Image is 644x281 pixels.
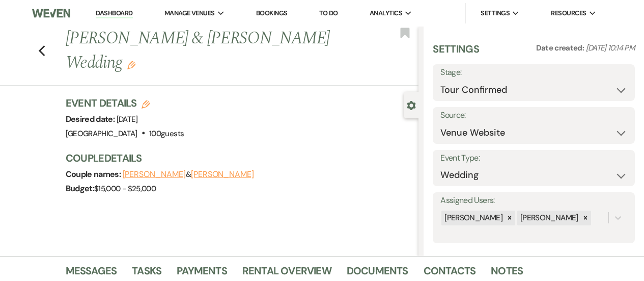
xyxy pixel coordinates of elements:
button: Close lead details [407,100,416,110]
span: 100 guests [149,129,184,139]
span: [GEOGRAPHIC_DATA] [66,129,137,139]
span: Desired date: [66,114,117,124]
a: Dashboard [96,9,132,18]
span: & [123,169,254,180]
a: Bookings [256,9,288,17]
label: Stage: [440,65,627,80]
span: Analytics [370,8,402,18]
label: Source: [440,108,627,123]
span: Manage Venues [164,8,215,18]
span: $15,000 - $25,000 [94,184,156,194]
label: Assigned Users: [440,193,627,208]
h3: Couple Details [66,151,409,165]
span: Couple names: [66,169,123,180]
h3: Settings [433,42,479,64]
img: Weven Logo [32,3,70,24]
h1: [PERSON_NAME] & [PERSON_NAME] Wedding [66,27,344,75]
span: [DATE] 10:14 PM [586,43,635,53]
div: [PERSON_NAME] [517,211,580,225]
span: Resources [551,8,586,18]
label: Event Type: [440,151,627,166]
h3: Event Details [66,96,184,110]
a: To Do [319,9,338,17]
span: Budget: [66,183,95,194]
span: [DATE] [117,114,138,124]
span: Settings [481,8,510,18]
button: Edit [127,60,135,69]
button: [PERSON_NAME] [123,170,186,178]
span: Date created: [536,43,586,53]
button: [PERSON_NAME] [191,170,254,178]
div: [PERSON_NAME] [441,211,504,225]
